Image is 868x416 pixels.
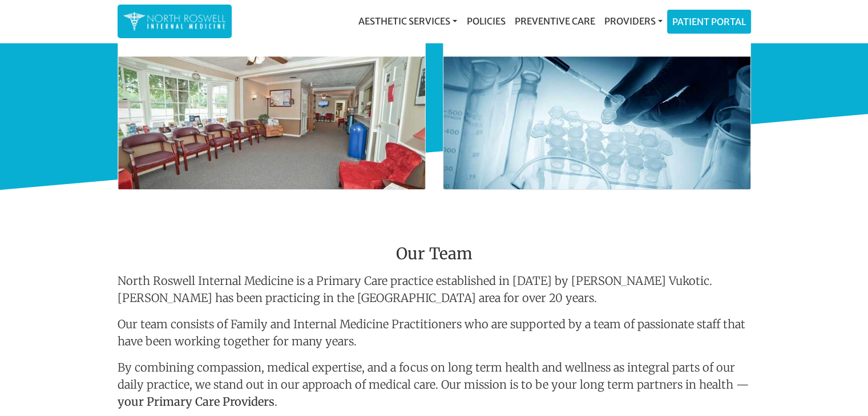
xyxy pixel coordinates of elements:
[354,10,462,32] a: Aesthetic Services
[118,359,751,415] p: By combining compassion, medical expertise, and a focus on long term health and wellness as integ...
[599,10,667,32] a: Providers
[118,316,751,350] p: Our team consists of Family and Internal Medicine Practitioners who are supported by a team of pa...
[118,272,751,307] p: North Roswell Internal Medicine is a Primary Care practice established in [DATE] by [PERSON_NAME]...
[668,10,750,33] a: Patient Portal
[118,394,274,409] strong: your Primary Care Providers
[443,56,750,189] img: North Roswell Internal Medicine Clinical Research
[118,56,425,189] img: North Roswell Internal Medicine
[123,10,226,32] img: North Roswell Internal Medicine
[118,244,751,268] h3: Our Team
[462,10,510,32] a: Policies
[510,10,599,32] a: Preventive Care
